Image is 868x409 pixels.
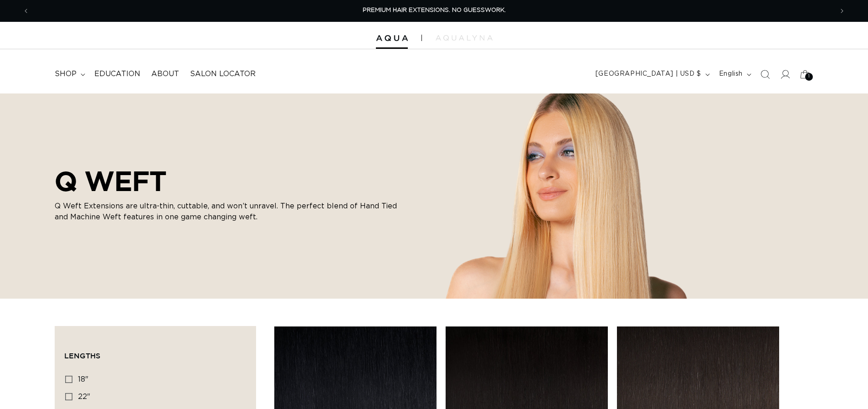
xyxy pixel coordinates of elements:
a: About [146,64,185,84]
span: [GEOGRAPHIC_DATA] | USD $ [596,69,701,79]
h2: Q WEFT [55,165,401,197]
span: English [719,69,743,79]
span: 18" [78,376,88,383]
p: Q Weft Extensions are ultra-thin, cuttable, and won’t unravel. The perfect blend of Hand Tied and... [55,201,401,223]
summary: Lengths (0 selected) [64,336,247,368]
span: Education [94,69,140,79]
img: aqualyna.com [436,35,493,41]
a: Education [89,64,146,84]
a: Salon Locator [185,64,261,84]
summary: Search [755,64,775,84]
img: Aqua Hair Extensions [376,35,408,41]
summary: shop [49,64,89,84]
button: English [714,66,755,83]
span: PREMIUM HAIR EXTENSIONS. NO GUESSWORK. [363,7,506,13]
button: [GEOGRAPHIC_DATA] | USD $ [590,66,714,83]
span: Salon Locator [190,69,256,79]
span: 22" [78,393,90,400]
span: About [151,69,179,79]
span: shop [55,69,77,79]
button: Previous announcement [16,2,36,20]
span: 1 [808,73,810,81]
button: Next announcement [832,2,852,20]
span: Lengths [64,352,100,360]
